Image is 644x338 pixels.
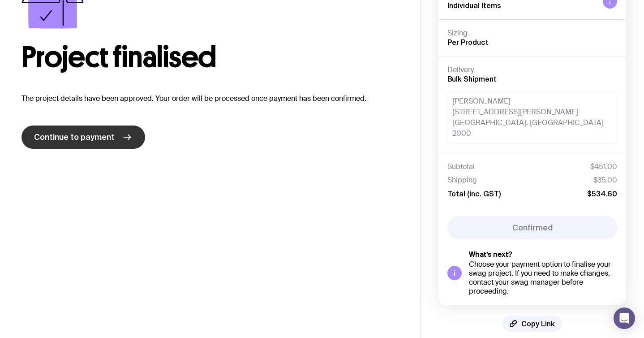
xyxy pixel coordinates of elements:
span: Total (inc. GST) [447,189,501,198]
button: Copy Link [502,316,562,332]
h4: Delivery [447,65,617,74]
div: Open Intercom Messenger [614,308,635,329]
button: Confirmed [447,216,617,239]
span: Subtotal [447,162,475,171]
a: Continue to payment [21,126,145,149]
h5: What’s next? [469,250,617,259]
span: Bulk Shipment [447,75,497,83]
div: Choose your payment option to finalise your swag project. If you need to make changes, contact yo... [469,260,617,296]
div: [PERSON_NAME] [STREET_ADDRESS][PERSON_NAME] [GEOGRAPHIC_DATA], [GEOGRAPHIC_DATA] 2000 [447,91,617,144]
span: Individual Items [447,1,501,9]
span: $534.60 [587,189,617,198]
span: $451.00 [590,162,617,171]
span: Shipping [447,176,477,185]
span: Continue to payment [34,132,115,143]
h1: Project finalised [21,43,399,72]
h4: Sizing [447,29,617,38]
span: Per Product [447,38,489,46]
p: The project details have been approved. Your order will be processed once payment has been confir... [21,93,399,104]
span: Copy Link [521,319,555,328]
span: $35.00 [593,176,617,185]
